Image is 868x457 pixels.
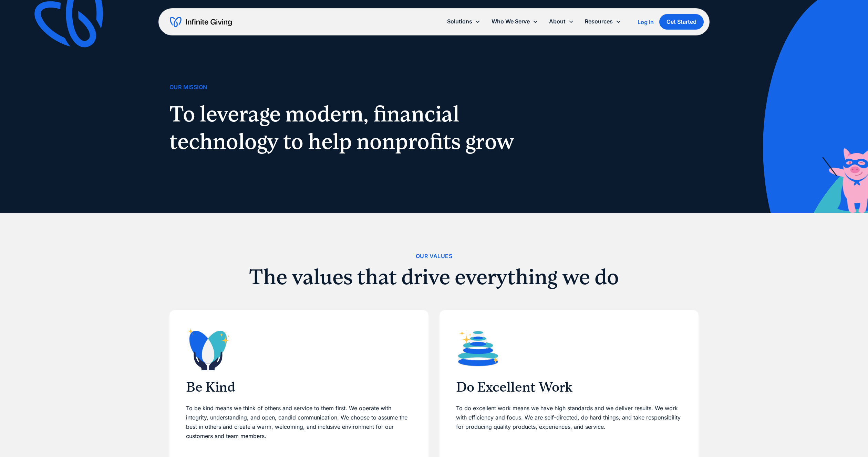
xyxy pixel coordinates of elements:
a: Get Started [659,14,704,30]
div: About [544,14,579,29]
div: Resources [579,14,627,29]
h1: To leverage modern, financial technology to help nonprofits grow [169,100,522,155]
div: Log In [638,19,654,25]
a: home [170,17,232,28]
a: Log In [638,18,654,26]
div: Solutions [447,17,472,26]
h2: The values that drive everything we do [169,266,699,288]
div: Resources [585,17,613,26]
div: About [549,17,566,26]
div: Our Values [416,252,452,261]
h3: Be Kind [186,379,412,395]
div: Our Mission [169,83,207,92]
p: To be kind means we think of others and service to them first. We operate with integrity, underst... [186,404,412,441]
div: Solutions [442,14,486,29]
div: Who We Serve [492,17,530,26]
p: To do excellent work means we have high standards and we deliver results. We work with efficiency... [456,404,682,441]
div: Who We Serve [486,14,544,29]
h3: Do Excellent Work [456,379,682,395]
